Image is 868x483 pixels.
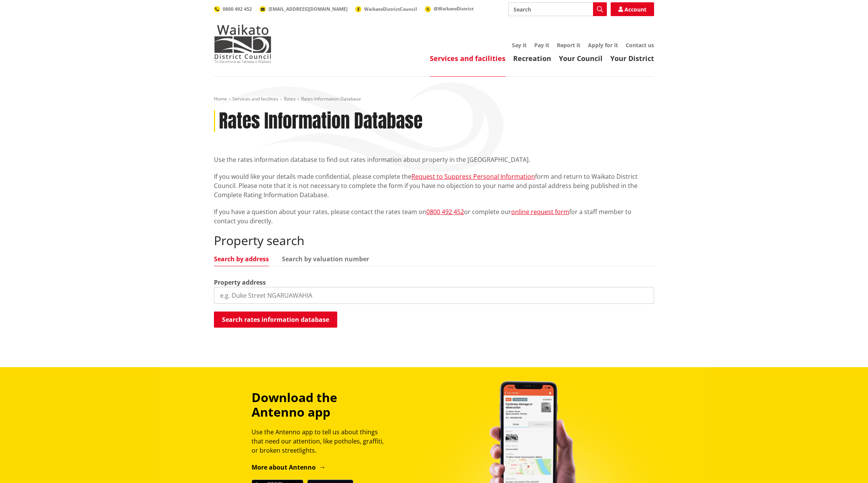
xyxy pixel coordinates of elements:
[430,54,505,63] a: Services and facilities
[411,172,535,181] a: Request to Suppress Personal Information
[214,207,654,226] p: If you have a question about your rates, please contact the rates team on or complete our for a s...
[252,390,391,420] h3: Download the Antenno app
[512,41,527,49] a: Say it
[268,6,348,12] span: [EMAIL_ADDRESS][DOMAIN_NAME]
[434,5,474,12] span: @WaikatoDistrict
[214,25,272,63] img: Waikato District Council - Te Kaunihera aa Takiwaa o Waikato
[511,208,569,216] a: online request form
[214,256,269,262] a: Search by address
[219,110,422,132] h1: Rates Information Database
[214,96,654,102] nav: breadcrumb
[513,54,551,63] a: Recreation
[425,5,474,12] a: @WaikatoDistrict
[301,96,361,102] span: Rates Information Database
[252,427,391,455] p: Use the Antenno app to tell us about things that need our attention, like potholes, graffiti, or ...
[214,278,266,287] label: Property address
[214,312,337,328] button: Search rates information database
[588,41,618,49] a: Apply for it
[284,96,296,102] a: Rates
[214,155,654,164] p: Use the rates information database to find out rates information about property in the [GEOGRAPHI...
[214,233,654,248] h2: Property search
[282,256,369,262] a: Search by valuation number
[355,6,417,12] a: WaikatoDistrictCouncil
[223,6,252,12] span: 0800 492 452
[626,41,654,49] a: Contact us
[260,6,348,12] a: [EMAIL_ADDRESS][DOMAIN_NAME]
[214,172,654,199] p: If you would like your details made confidential, please complete the form and return to Waikato ...
[364,6,417,12] span: WaikatoDistrictCouncil
[534,41,549,49] a: Pay it
[559,54,603,63] a: Your Council
[610,54,654,63] a: Your District
[509,2,607,16] input: Search input
[426,208,464,216] a: 0800 492 452
[232,96,278,102] a: Services and facilities
[557,41,580,49] a: Report it
[214,6,252,12] a: 0800 492 452
[611,2,654,16] a: Account
[214,287,654,304] input: e.g. Duke Street NGARUAWAHIA
[252,463,326,471] a: More about Antenno
[214,96,227,102] a: Home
